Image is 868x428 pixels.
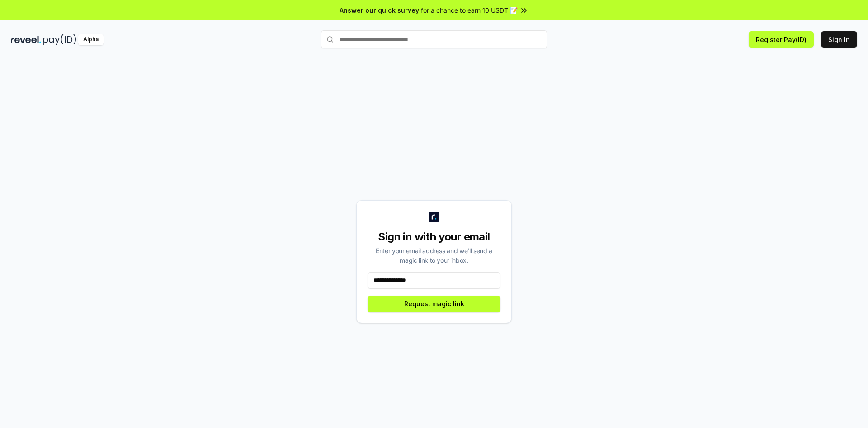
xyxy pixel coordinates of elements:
[43,34,76,45] img: pay_id
[421,5,518,15] span: for a chance to earn 10 USDT 📝
[368,296,500,312] button: Request magic link
[78,34,104,45] div: Alpha
[821,31,857,48] button: Sign In
[368,246,500,265] div: Enter your email address and we’ll send a magic link to your inbox.
[11,34,41,45] img: reveel_dark
[429,212,439,222] img: logo_small
[749,31,814,48] button: Register Pay(ID)
[368,230,500,244] div: Sign in with your email
[340,5,419,15] span: Answer our quick survey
